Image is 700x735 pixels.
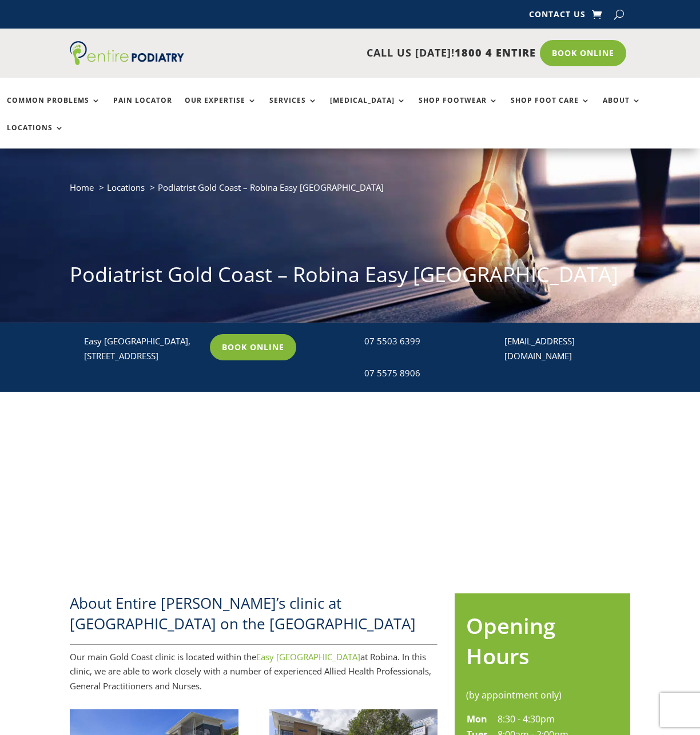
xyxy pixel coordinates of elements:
[70,650,437,694] p: Our main Gold Coast clinic is located within the at Robina. In this clinic, we are able to work c...
[107,182,145,193] a: Locations
[419,97,498,121] a: Shop Footwear
[70,593,437,640] h2: About Entire [PERSON_NAME]’s clinic at [GEOGRAPHIC_DATA] on the [GEOGRAPHIC_DATA]
[504,335,575,362] a: [EMAIL_ADDRESS][DOMAIN_NAME]
[70,56,184,67] a: Entire Podiatry
[7,97,101,121] a: Common Problems
[467,713,487,725] strong: Mon
[466,688,619,703] div: (by appointment only)
[540,40,626,66] a: Book Online
[511,97,590,121] a: Shop Foot Care
[455,46,536,59] span: 1800 4 ENTIRE
[529,10,586,23] a: Contact Us
[84,334,201,363] p: Easy [GEOGRAPHIC_DATA], [STREET_ADDRESS]
[603,97,641,121] a: About
[70,41,184,65] img: logo (1)
[195,46,536,61] p: CALL US [DATE]!
[364,334,482,349] div: 07 5503 6399
[158,182,384,193] span: Podiatrist Gold Coast – Robina Easy [GEOGRAPHIC_DATA]
[364,366,482,381] div: 07 5575 8906
[70,180,630,203] nav: breadcrumb
[210,334,296,360] a: Book Online
[70,260,630,295] h1: Podiatrist Gold Coast – Robina Easy [GEOGRAPHIC_DATA]
[185,97,257,121] a: Our Expertise
[497,712,619,728] td: 8:30 - 4:30pm
[7,124,64,148] a: Locations
[269,97,317,121] a: Services
[330,97,406,121] a: [MEDICAL_DATA]
[466,611,619,677] h2: Opening Hours
[70,182,94,193] a: Home
[256,651,360,662] a: Easy [GEOGRAPHIC_DATA]
[113,97,172,121] a: Pain Locator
